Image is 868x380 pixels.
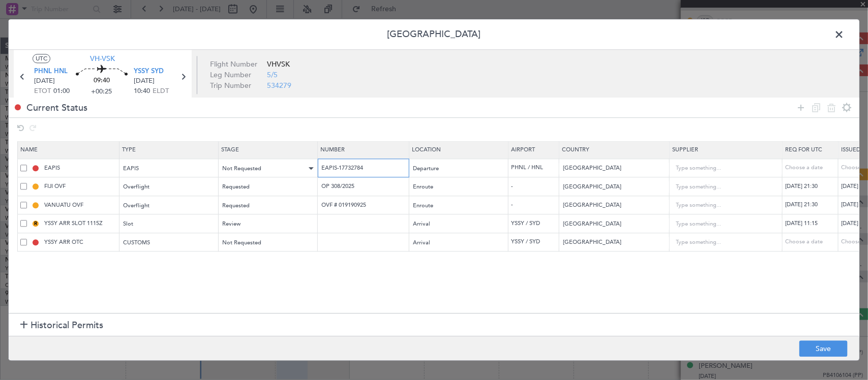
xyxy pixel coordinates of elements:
[785,182,838,191] div: [DATE] 21:30
[785,219,838,228] div: [DATE] 11:15
[785,164,838,173] div: Choose a date
[676,198,767,213] input: Type something...
[799,341,848,357] button: Save
[676,216,767,232] input: Type something...
[676,179,767,195] input: Type something...
[785,238,838,247] div: Choose a date
[676,161,767,176] input: Type something...
[676,235,767,250] input: Type something...
[785,146,822,153] span: Req For Utc
[9,19,859,50] header: [GEOGRAPHIC_DATA]
[672,146,698,153] span: Supplier
[785,201,838,210] div: [DATE] 21:30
